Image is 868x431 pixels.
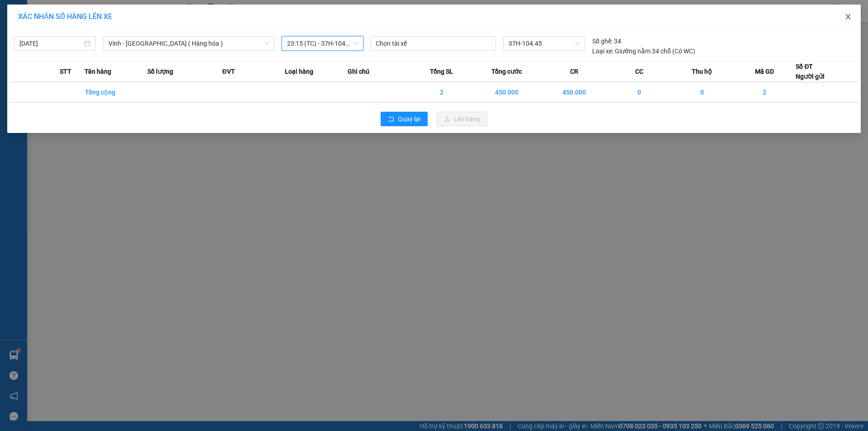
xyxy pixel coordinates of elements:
[388,116,394,123] span: rollback
[85,66,111,76] span: Tên hàng
[31,28,76,47] strong: PHIẾU GỬI HÀNG
[19,38,82,48] input: 14/09/2025
[570,66,578,76] span: CR
[222,66,235,76] span: ĐVT
[796,62,825,81] div: Số ĐT Người gửi
[60,66,71,76] span: STT
[755,66,774,76] span: Mã GD
[835,5,861,30] button: Close
[692,66,712,76] span: Thu hộ
[264,41,269,46] span: down
[844,13,852,20] span: close
[635,66,643,76] span: CC
[733,82,796,103] td: 2
[398,114,420,124] span: Quay lại
[348,66,369,76] span: Ghi chú
[430,66,453,76] span: Tổng SL
[592,46,613,56] span: Loại xe:
[22,49,66,56] strong: TĐ chuyển phát:
[90,39,144,48] span: NX1409255625
[592,36,621,46] div: 34
[108,37,269,50] span: Vinh - Hà Nội ( Hàng hóa )
[285,66,313,76] span: Loại hàng
[592,36,613,46] span: Số ghế:
[381,112,428,126] button: rollbackQuay lại
[491,66,522,76] span: Tổng cước
[410,82,472,103] td: 2
[608,82,670,103] td: 0
[18,12,112,21] span: XÁC NHẬN SỐ HÀNG LÊN XE
[147,66,173,76] span: Số lượng
[437,112,487,126] button: uploadLên hàng
[592,46,695,56] div: Giường nằm 34 chỗ (Có WC)
[473,82,541,103] td: 450.000
[540,82,608,103] td: 450.000
[509,37,579,50] span: 37H-104.45
[19,49,85,63] strong: 1900 57 57 57 -
[85,82,147,103] td: Tổng cộng
[670,82,733,103] td: 0
[36,57,88,71] strong: TĐ đặt vé: 1900 545 555
[287,37,358,50] span: 23:15 (TC) - 37H-104.45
